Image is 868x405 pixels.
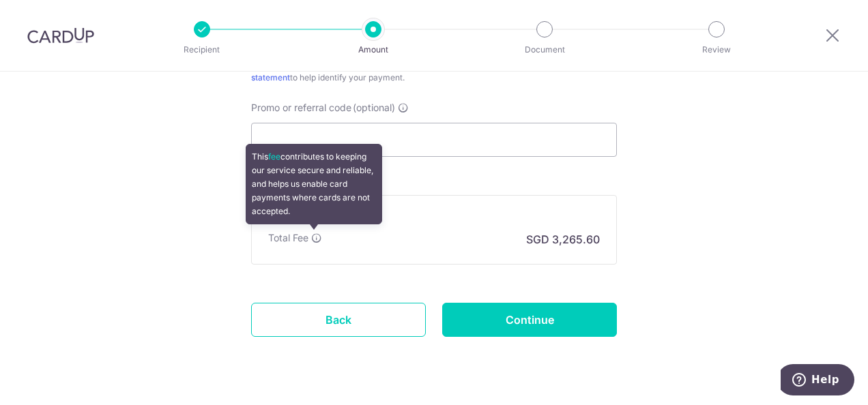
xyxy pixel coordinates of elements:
[268,231,308,245] p: Total Fee
[494,43,595,57] p: Document
[151,43,252,57] p: Recipient
[442,303,617,337] input: Continue
[251,101,351,115] span: Promo or referral code
[666,43,767,57] p: Review
[268,151,280,162] a: fee
[246,144,382,224] div: This contributes to keeping our service secure and reliable, and helps us enable card payments wh...
[27,27,94,44] img: CardUp
[526,231,600,247] p: SGD 3,265.60
[268,207,600,220] h5: Fee summary
[251,303,426,337] a: Back
[781,364,854,398] iframe: Opens a widget where you can find more information
[353,101,395,115] span: (optional)
[323,43,424,57] p: Amount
